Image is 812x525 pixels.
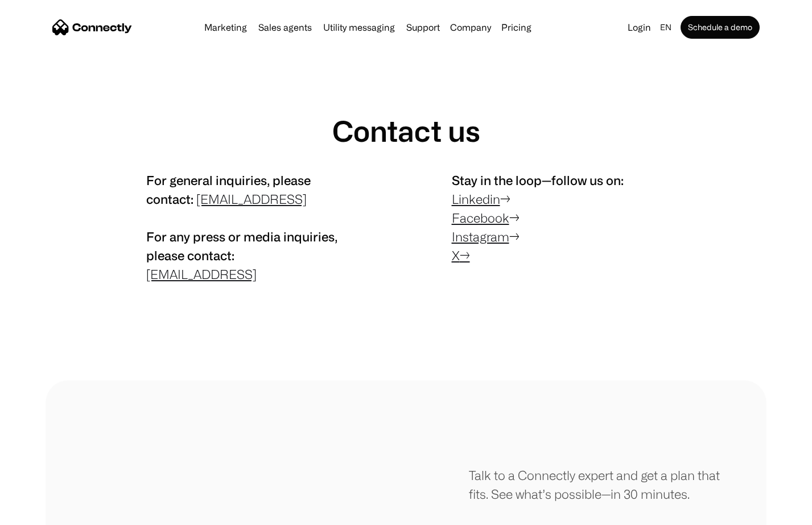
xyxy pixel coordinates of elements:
div: en [656,19,678,35]
a: Linkedin [452,192,500,206]
h1: Contact us [332,114,480,148]
p: → → → [452,171,666,265]
a: Pricing [497,23,536,32]
span: For general inquiries, please contact: [146,173,311,206]
a: [EMAIL_ADDRESS] [196,192,307,206]
div: Talk to a Connectly expert and get a plan that fits. See what’s possible—in 30 minutes. [469,466,721,503]
a: home [52,19,132,36]
a: Support [402,23,444,32]
a: Login [623,19,656,35]
a: Schedule a demo [681,16,760,39]
div: Company [447,19,494,35]
div: en [660,19,671,35]
a: Instagram [452,229,509,244]
a: Utility messaging [319,23,399,32]
div: Company [450,19,491,35]
a: X [452,248,460,262]
span: For any press or media inquiries, please contact: [146,229,337,262]
ul: Language list [23,505,68,521]
a: [EMAIL_ADDRESS] [146,267,257,281]
aside: Language selected: English [11,504,68,521]
a: Marketing [200,23,252,32]
a: Facebook [452,211,509,225]
span: Stay in the loop—follow us on: [452,173,624,187]
a: Sales agents [254,23,316,32]
a: → [460,248,470,262]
